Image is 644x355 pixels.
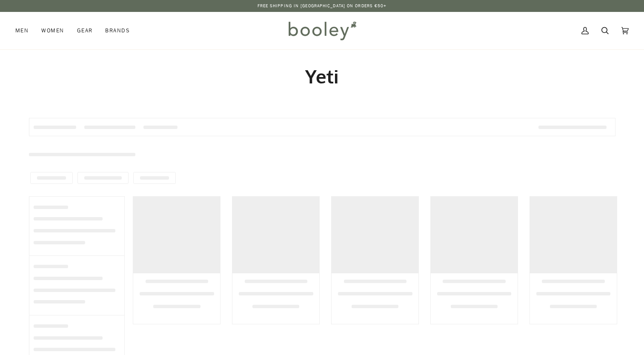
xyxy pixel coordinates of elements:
[15,12,35,49] a: Men
[285,18,359,43] img: Booley
[35,12,70,49] a: Women
[71,12,99,49] a: Gear
[99,12,136,49] a: Brands
[41,26,64,35] span: Women
[105,26,130,35] span: Brands
[29,65,615,88] h1: Yeti
[258,3,387,9] p: Free Shipping in [GEOGRAPHIC_DATA] on Orders €50+
[77,26,93,35] span: Gear
[15,26,29,35] span: Men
